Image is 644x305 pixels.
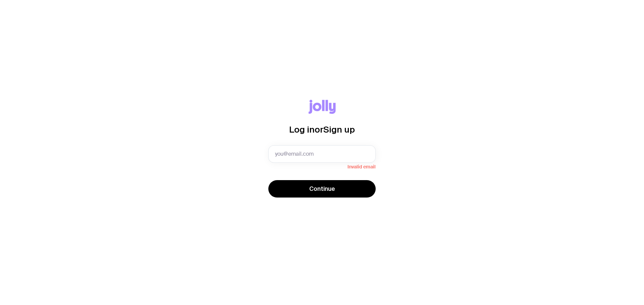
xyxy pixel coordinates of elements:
[268,145,376,163] input: you@email.com
[268,180,376,198] button: Continue
[309,185,335,193] span: Continue
[268,163,376,169] span: Invalid email
[323,125,355,134] span: Sign up
[315,125,323,134] span: or
[289,125,315,134] span: Log in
